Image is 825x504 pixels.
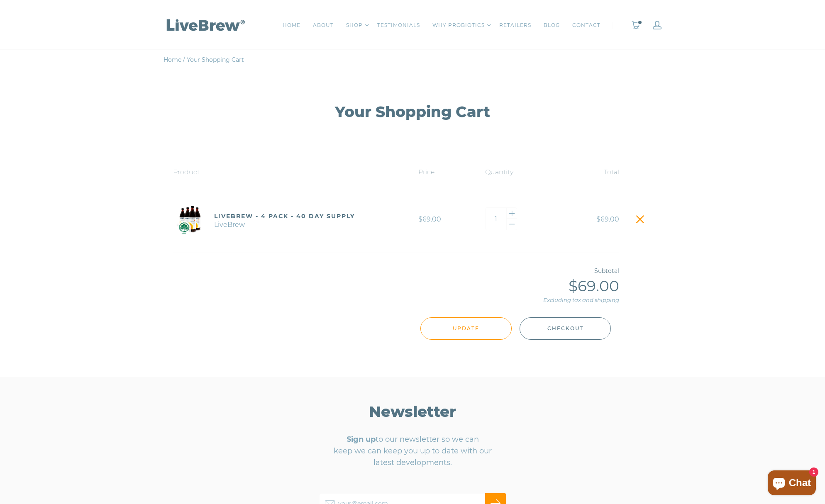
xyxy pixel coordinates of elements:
span: $69.00 [569,277,619,295]
th: Total [552,158,619,186]
h1: Your Shopping Cart [186,102,640,121]
th: Product [173,158,418,186]
h3: Newsletter [332,402,493,421]
span: $69.00 [418,215,441,223]
span: 1 [637,20,642,25]
span: $69.00 [596,215,619,223]
th: Price [418,158,485,186]
input: Update [420,317,512,340]
a: WHY PROBIOTICS [432,21,485,29]
a: ABOUT [313,21,334,29]
a: BLOG [544,21,560,29]
a: RETAILERS [499,21,531,29]
inbox-online-store-chat: Shopify online store chat [765,470,818,497]
a: LiveBrew - 4 Pack - 40 day supply [214,212,355,220]
strong: Sign up [347,435,376,444]
span: LiveBrew [214,219,355,228]
span: Checkout [547,324,583,333]
a: CONTACT [572,21,600,29]
p: Subtotal [173,265,619,276]
img: LiveBrew - 4 Pack - 40 day supply [173,203,206,236]
a: HOME [283,21,300,29]
p: Excluding tax and shipping [173,295,619,305]
a: TESTIMONIALS [377,21,420,29]
button: Checkout [520,317,611,340]
a: SHOP [346,21,363,29]
th: Quantity [485,158,552,186]
a: Home [164,56,181,63]
img: LiveBrew [164,17,247,32]
a: 1 [631,21,640,29]
span: Your Shopping Cart [187,56,244,63]
span: / [183,56,185,63]
input: Quantity [486,208,506,230]
p: to our newsletter so we can keep we can keep you up to date with our latest developments. [332,427,493,475]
